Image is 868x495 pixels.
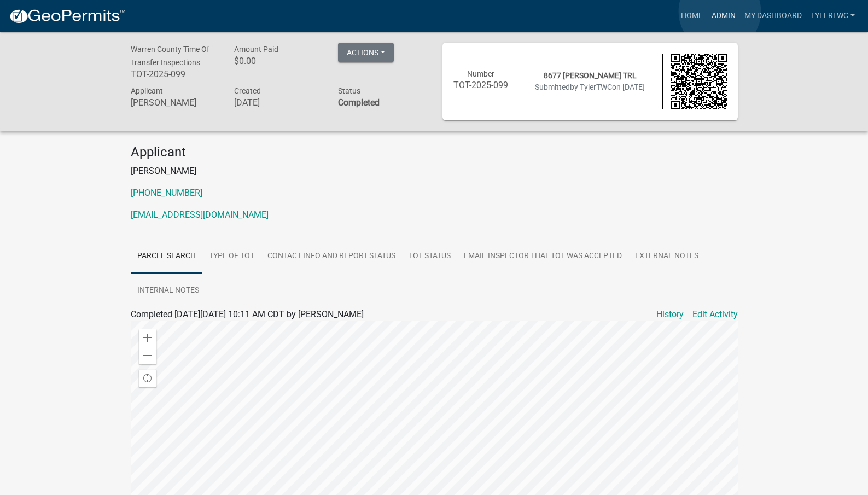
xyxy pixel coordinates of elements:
[202,239,261,274] a: Type of TOT
[131,97,218,108] h6: [PERSON_NAME]
[806,5,859,26] a: TylerTWC
[671,54,727,109] img: QR code
[740,5,806,26] a: My Dashboard
[131,273,206,308] a: Internal Notes
[131,188,202,198] a: [PHONE_NUMBER]
[131,209,269,220] a: [EMAIL_ADDRESS][DOMAIN_NAME]
[131,86,163,95] span: Applicant
[338,43,394,62] button: Actions
[677,5,707,26] a: Home
[707,5,740,26] a: Admin
[457,239,628,274] a: Email Inspector that TOT was accepted
[692,308,738,321] a: Edit Activity
[453,80,509,90] h6: TOT-2025-099
[131,144,738,160] h4: Applicant
[402,239,457,274] a: TOT Status
[234,86,261,95] span: Created
[139,329,156,347] div: Zoom in
[234,45,278,54] span: Amount Paid
[131,165,738,178] p: [PERSON_NAME]
[338,86,360,95] span: Status
[628,239,705,274] a: External Notes
[131,45,209,67] span: Warren County Time Of Transfer Inspections
[234,56,322,66] h6: $0.00
[544,71,637,80] span: 8677 [PERSON_NAME] TRL
[131,309,364,319] span: Completed [DATE][DATE] 10:11 AM CDT by [PERSON_NAME]
[234,97,322,108] h6: [DATE]
[467,69,494,78] span: Number
[131,69,218,79] h6: TOT-2025-099
[139,347,156,364] div: Zoom out
[656,308,684,321] a: History
[131,239,202,274] a: Parcel search
[570,83,612,91] span: by TylerTWC
[535,83,645,91] span: Submitted on [DATE]
[338,97,380,108] strong: Completed
[261,239,402,274] a: Contact Info and Report Status
[139,370,156,387] div: Find my location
